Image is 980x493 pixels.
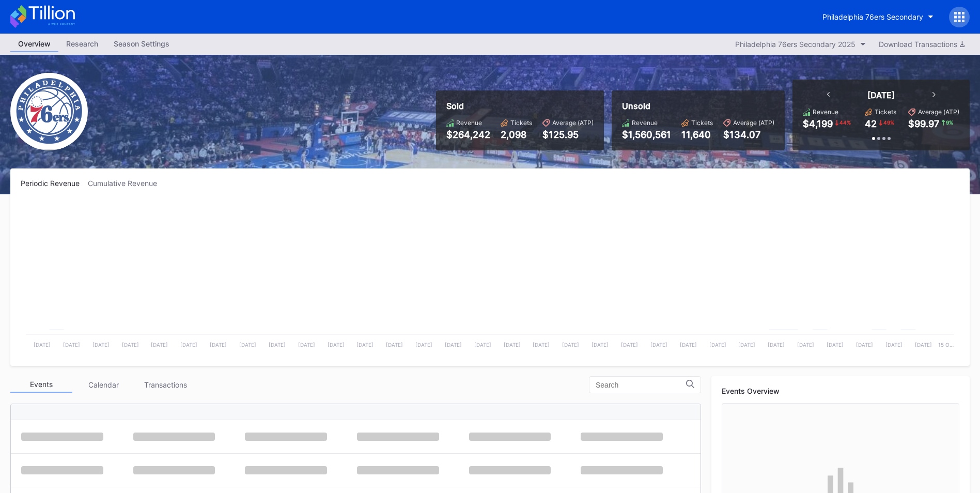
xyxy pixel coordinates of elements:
div: Tickets [691,119,713,127]
text: [DATE] [504,342,521,348]
text: [DATE] [386,342,403,348]
text: [DATE] [827,342,844,348]
div: Revenue [813,108,838,116]
div: Tickets [875,108,896,116]
text: [DATE] [885,342,903,348]
div: Calendar [72,377,134,393]
div: 2,098 [501,129,532,140]
div: Periodic Revenue [21,179,88,188]
text: [DATE] [180,342,197,348]
div: Philadelphia 76ers Secondary 2025 [735,40,855,49]
text: [DATE] [34,342,51,348]
div: 42 [865,118,877,129]
text: [DATE] [328,342,345,348]
text: [DATE] [621,342,638,348]
div: Average (ATP) [918,108,959,116]
div: Revenue [632,119,658,127]
text: [DATE] [797,342,814,348]
button: Philadelphia 76ers Secondary [815,7,941,26]
div: $264,242 [446,129,490,140]
text: [DATE] [680,342,697,348]
text: [DATE] [63,342,80,348]
input: Search [596,381,686,389]
text: [DATE] [650,342,667,348]
text: [DATE] [239,342,256,348]
div: Events [10,377,72,393]
div: Download Transactions [879,40,965,49]
div: Revenue [456,119,482,127]
text: [DATE] [709,342,726,348]
div: $1,560,561 [622,129,671,140]
div: Cumulative Revenue [88,179,165,188]
text: [DATE] [269,342,286,348]
div: $134.07 [723,129,774,140]
div: 49 % [882,118,895,127]
text: [DATE] [445,342,462,348]
div: Average (ATP) [733,119,774,127]
div: 9 % [945,118,954,127]
div: $4,199 [803,118,833,129]
div: [DATE] [867,90,895,100]
div: Sold [446,101,594,111]
a: Season Settings [106,36,177,52]
text: [DATE] [122,342,139,348]
button: Philadelphia 76ers Secondary 2025 [730,37,871,51]
text: [DATE] [356,342,374,348]
a: Overview [10,36,58,52]
text: 15 O… [938,342,954,348]
text: [DATE] [562,342,579,348]
text: [DATE] [298,342,315,348]
div: Transactions [134,377,196,393]
div: $99.97 [908,118,939,129]
div: Tickets [510,119,532,127]
text: [DATE] [768,342,785,348]
text: [DATE] [210,342,227,348]
div: Research [58,36,106,51]
text: [DATE] [415,342,432,348]
text: [DATE] [474,342,491,348]
div: $125.95 [542,129,594,140]
text: [DATE] [915,342,932,348]
text: [DATE] [92,342,110,348]
div: 11,640 [681,129,713,140]
div: Unsold [622,101,774,111]
text: [DATE] [738,342,755,348]
text: [DATE] [592,342,609,348]
button: Download Transactions [874,37,970,51]
div: Season Settings [106,36,177,51]
text: [DATE] [856,342,873,348]
text: [DATE] [151,342,168,348]
div: Philadelphia 76ers Secondary [822,12,923,21]
div: Events Overview [722,387,959,395]
svg: Chart title [21,201,959,356]
text: [DATE] [533,342,550,348]
div: Average (ATP) [552,119,594,127]
div: 44 % [838,118,852,127]
img: Philadelphia_76ers.png [10,73,88,150]
a: Research [58,36,106,52]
